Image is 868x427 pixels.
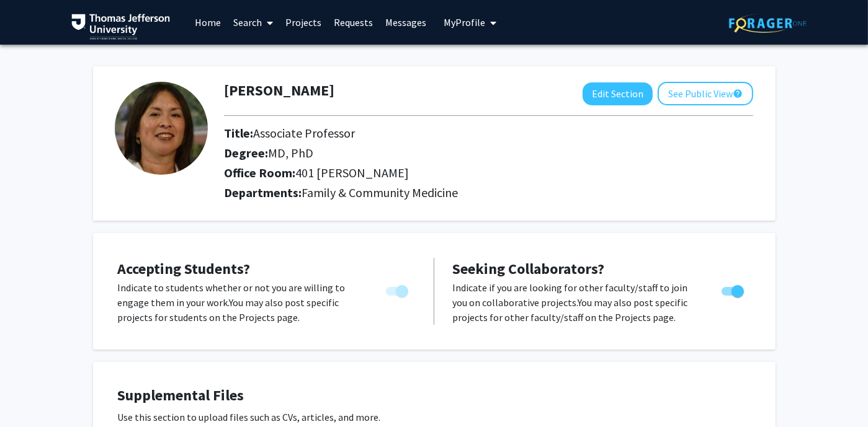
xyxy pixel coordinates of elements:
[224,126,666,141] h2: Title:
[717,280,751,299] div: Toggle
[118,259,251,278] span: Accepting Students?
[71,14,171,40] img: Thomas Jefferson University Logo
[279,1,328,44] a: Projects
[115,82,208,175] img: Profile Picture
[224,165,666,180] h2: Office Room:
[118,280,362,325] p: Indicate to students whether or not you are willing to engage them in your work. You may also pos...
[215,185,763,200] h2: Departments:
[453,259,605,278] span: Seeking Collaborators?
[381,280,415,299] div: Toggle
[381,280,415,299] div: You cannot turn this off while you have active projects.
[253,125,355,141] span: Associate Professor
[302,185,458,200] span: Family & Community Medicine
[118,387,751,405] h4: Supplemental Files
[328,1,379,44] a: Requests
[189,1,227,44] a: Home
[729,14,807,33] img: ForagerOne Logo
[227,1,279,44] a: Search
[224,82,334,100] h1: [PERSON_NAME]
[268,145,313,161] span: MD, PhD
[733,86,743,101] mat-icon: help
[658,82,753,105] button: See Public View
[583,82,653,105] button: Edit Section
[453,280,698,325] p: Indicate if you are looking for other faculty/staff to join you on collaborative projects. You ma...
[815,371,859,418] iframe: Chat
[224,146,666,161] h2: Degree:
[444,16,485,29] span: My Profile
[118,410,751,425] p: Use this section to upload files such as CVs, articles, and more.
[379,1,432,44] a: Messages
[295,165,409,180] span: 401 [PERSON_NAME]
